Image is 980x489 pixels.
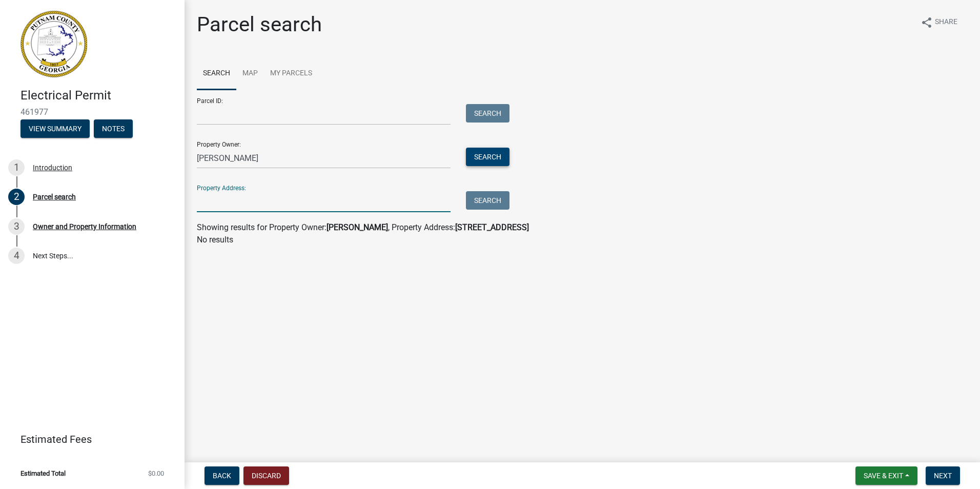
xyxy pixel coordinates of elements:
button: Notes [94,119,133,138]
span: $0.00 [148,470,164,477]
i: share [921,16,933,29]
wm-modal-confirm: Summary [21,125,90,133]
div: Parcel search [33,193,76,200]
button: Next [926,466,960,485]
h4: Electrical Permit [21,88,176,103]
div: Owner and Property Information [33,223,136,230]
button: Search [466,104,509,123]
img: Putnam County, Georgia [21,11,87,77]
span: Save & Exit [864,472,903,480]
p: No results [197,234,968,246]
span: Next [934,472,952,480]
a: Map [236,57,264,90]
span: Share [935,16,957,29]
h1: Parcel search [197,12,322,37]
button: Discard [243,466,289,485]
button: shareShare [912,12,966,32]
a: My Parcels [264,57,318,90]
div: Showing results for Property Owner: , Property Address: [197,221,968,234]
div: Introduction [33,164,72,171]
span: 461977 [21,107,164,117]
button: Search [466,191,509,210]
span: Back [213,472,231,480]
a: Estimated Fees [8,429,168,450]
span: Estimated Total [21,470,66,477]
wm-modal-confirm: Notes [94,125,133,133]
button: Back [205,466,239,485]
strong: [STREET_ADDRESS] [455,222,529,232]
a: Search [197,57,236,90]
div: 1 [8,159,25,176]
div: 2 [8,189,25,205]
div: 4 [8,248,25,264]
button: View Summary [21,119,90,138]
div: 3 [8,218,25,235]
button: Save & Exit [855,466,917,485]
button: Search [466,148,509,166]
strong: [PERSON_NAME] [326,222,388,232]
